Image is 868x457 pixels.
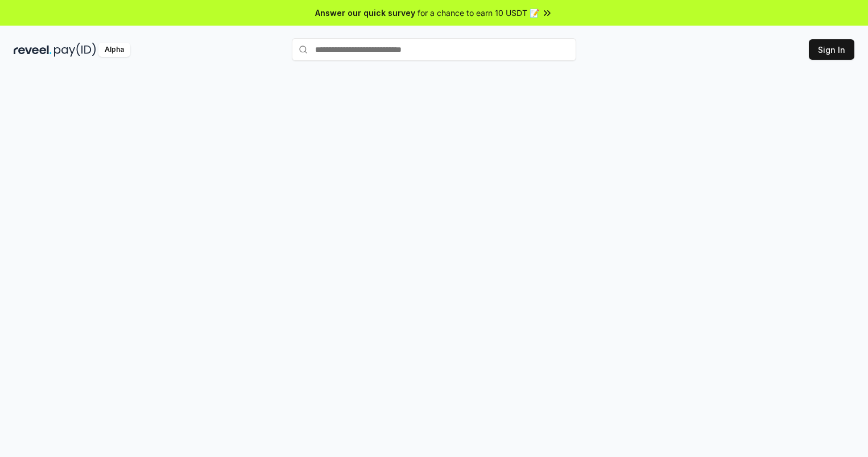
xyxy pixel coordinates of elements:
div: Alpha [98,43,130,57]
span: Answer our quick survey [315,7,415,19]
img: pay_id [54,43,96,57]
button: Sign In [809,39,854,60]
span: for a chance to earn 10 USDT 📝 [418,7,539,19]
img: reveel_dark [14,43,52,57]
